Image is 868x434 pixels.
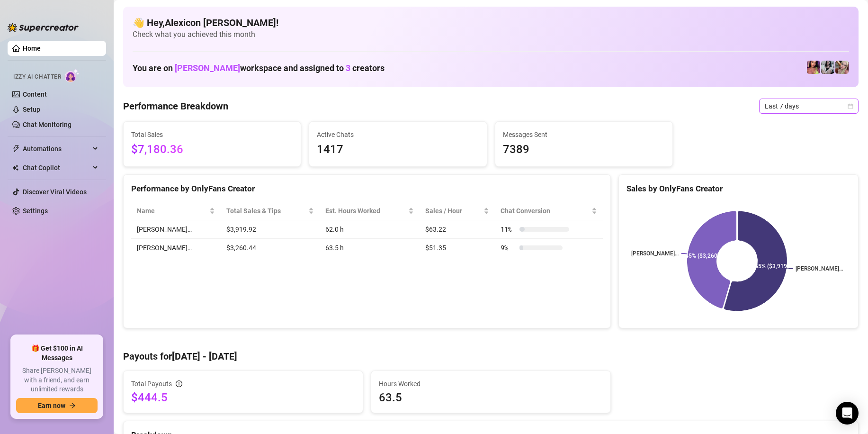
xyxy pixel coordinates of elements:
a: Chat Monitoring [23,121,72,128]
a: Setup [23,106,40,113]
span: $7,180.36 [131,141,293,159]
span: Share [PERSON_NAME] with a friend, and earn unlimited rewards [16,366,98,394]
span: calendar [848,103,853,109]
span: 11 % [501,224,516,235]
div: Sales by OnlyFans Creator [626,182,850,195]
span: Total Sales [131,129,293,140]
a: Home [23,45,41,52]
h4: Payouts for [DATE] - [DATE] [123,350,859,363]
span: Last 7 days [765,99,853,113]
img: Anna [835,61,849,74]
span: [PERSON_NAME] [175,63,240,73]
td: 63.5 h [320,239,420,257]
a: Content [23,90,47,98]
img: logo-BBDzfeDw.svg [8,23,79,32]
h4: Performance Breakdown [123,99,228,113]
h4: 👋 Hey, Alexicon [PERSON_NAME] ! [133,16,849,29]
span: 9 % [501,243,516,253]
td: $3,260.44 [221,239,320,257]
div: Open Intercom Messenger [836,402,859,425]
th: Name [131,202,221,220]
span: Total Payouts [131,379,172,389]
td: 62.0 h [320,220,420,239]
th: Sales / Hour [420,202,495,220]
td: [PERSON_NAME]… [131,239,221,257]
span: $444.5 [131,390,355,405]
text: [PERSON_NAME]… [631,250,679,257]
span: Active Chats [317,129,479,140]
span: Sales / Hour [425,206,482,216]
th: Chat Conversion [495,202,603,220]
td: $63.22 [420,220,495,239]
span: arrow-right [69,402,76,409]
td: $51.35 [420,239,495,257]
div: Performance by OnlyFans Creator [131,182,603,195]
a: Settings [23,207,48,215]
h1: You are on workspace and assigned to creators [133,63,385,73]
span: 3 [346,63,350,73]
div: Est. Hours Worked [325,206,406,216]
span: Hours Worked [379,379,603,389]
span: Total Sales & Tips [226,206,306,216]
span: Check what you achieved this month [133,29,849,40]
span: Automations [23,141,90,156]
span: 63.5 [379,390,603,405]
img: Chat Copilot [12,164,18,171]
span: 🎁 Get $100 in AI Messages [16,344,98,362]
span: Messages Sent [503,129,665,140]
span: 1417 [317,141,479,159]
span: Earn now [38,402,65,409]
span: Chat Copilot [23,160,90,175]
img: Sadie [821,61,834,74]
span: Name [137,206,207,216]
img: AI Chatter [65,69,80,82]
td: $3,919.92 [221,220,320,239]
span: Chat Conversion [501,206,590,216]
span: info-circle [176,380,182,387]
span: Izzy AI Chatter [13,72,61,81]
text: [PERSON_NAME]… [796,265,843,272]
td: [PERSON_NAME]… [131,220,221,239]
th: Total Sales & Tips [221,202,320,220]
a: Discover Viral Videos [23,188,87,196]
img: GODDESS [807,61,820,74]
span: 7389 [503,141,665,159]
button: Earn nowarrow-right [16,398,98,413]
span: thunderbolt [12,145,20,153]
